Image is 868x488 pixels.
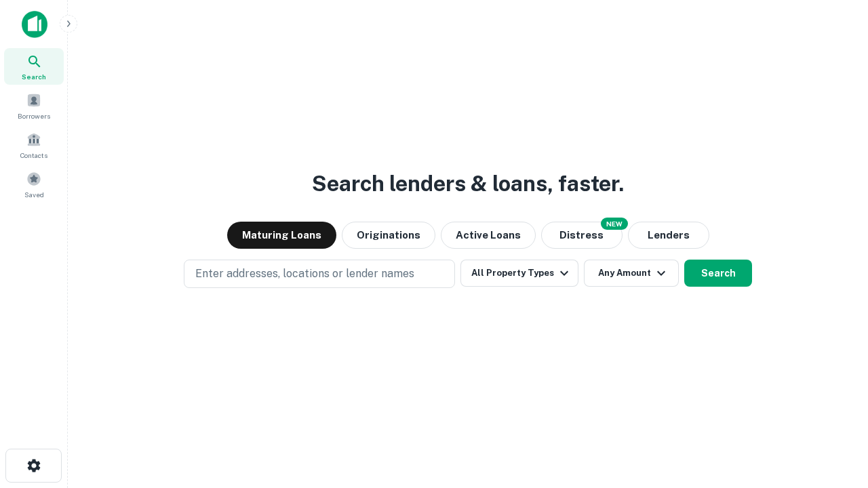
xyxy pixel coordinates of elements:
[4,87,64,124] a: Borrowers
[684,260,752,287] button: Search
[22,71,46,82] span: Search
[460,260,578,287] button: All Property Types
[227,222,336,249] button: Maturing Loans
[4,127,64,163] a: Contacts
[342,222,435,249] button: Originations
[584,260,679,287] button: Any Amount
[4,166,64,203] a: Saved
[18,110,50,121] span: Borrowers
[24,189,44,200] span: Saved
[22,11,47,38] img: capitalize-icon.png
[628,222,709,249] button: Lenders
[4,48,64,85] a: Search
[441,222,536,249] button: Active Loans
[800,380,868,445] iframe: Chat Widget
[312,167,624,200] h3: Search lenders & loans, faster.
[601,218,628,230] div: NEW
[195,266,414,282] p: Enter addresses, locations or lender names
[184,260,455,288] button: Enter addresses, locations or lender names
[541,222,623,249] button: Search distressed loans with lien and other non-mortgage details.
[20,150,47,161] span: Contacts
